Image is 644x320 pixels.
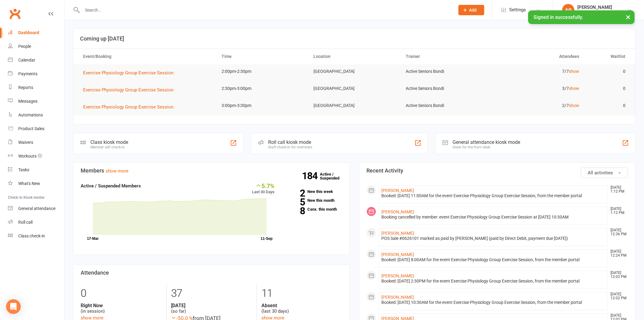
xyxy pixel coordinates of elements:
[261,284,342,303] div: 11
[492,64,585,79] td: 7/7
[81,168,342,174] h3: Members
[8,67,64,81] a: Payments
[381,236,605,241] div: POS Sale #0626101 marked as paid by [PERSON_NAME] (paid by Direct Debit, payment due [DATE])
[381,188,414,193] a: [PERSON_NAME]
[83,104,173,110] span: Exercise Physiology Group Exercise Session
[171,284,252,303] div: 37
[381,273,414,278] a: [PERSON_NAME]
[8,149,64,163] a: Workouts
[569,103,579,108] a: show
[8,53,64,67] a: Calendar
[308,98,400,113] td: [GEOGRAPHIC_DATA]
[90,145,128,149] div: Member self check-in
[381,215,605,220] div: Booking cancelled by member: event Exercise Physiology Group Exercise Session at [DATE] 10:30AM
[18,30,39,35] div: Dashboard
[216,64,308,79] td: 2:00pm-2:30pm
[607,186,628,194] time: [DATE] 1:12 PM
[585,49,631,64] th: Waitlist
[453,145,520,149] div: Great for the front desk
[453,139,520,145] div: General attendance kiosk mode
[81,183,141,189] strong: Active / Suspended Members
[577,5,616,10] div: [PERSON_NAME]
[8,163,64,177] a: Tasks
[400,81,492,96] td: Active Seniors Bondi
[216,49,308,64] th: Time
[18,181,40,186] div: What's New
[607,228,628,236] time: [DATE] 12:36 PM
[469,8,477,12] span: Add
[7,6,23,21] a: Clubworx
[607,250,628,258] time: [DATE] 12:24 PM
[585,81,631,96] td: 0
[400,98,492,113] td: Active Seniors Bondi
[320,168,347,185] a: 184Active / Suspended
[284,197,305,207] strong: 5
[6,299,21,314] div: Open Intercom Messenger
[83,69,178,76] button: Exercise Physiology Group Exercise Session
[585,64,631,79] td: 0
[268,139,312,145] div: Roll call kiosk mode
[216,81,308,96] td: 2:30pm-3:00pm
[284,190,342,194] a: 2New this week
[366,168,628,174] h3: Recent Activity
[8,122,64,136] a: Product Sales
[381,300,605,305] div: Booked: [DATE] 10:30AM for the event Exercise Physiology Group Exercise Session, from the member ...
[8,215,64,229] a: Roll call
[284,207,342,211] a: 8Canx. this month
[261,303,342,314] div: (last 30 days)
[308,81,400,96] td: [GEOGRAPHIC_DATA]
[18,58,35,62] div: Calendar
[569,86,579,91] a: show
[588,170,613,176] span: All activities
[8,177,64,190] a: What's New
[83,70,173,76] span: Exercise Physiology Group Exercise Session
[562,4,574,16] div: AG
[8,26,64,40] a: Dashboard
[308,64,400,79] td: [GEOGRAPHIC_DATA]
[400,49,492,64] th: Trainer
[252,182,275,189] div: 5.7%
[171,303,252,308] strong: [DATE]
[81,270,342,276] h3: Attendance
[106,168,128,174] a: show more
[492,49,585,64] th: Attendees
[284,206,305,215] strong: 8
[585,98,631,113] td: 0
[81,303,162,314] div: (in session)
[381,257,605,262] div: Booked: [DATE] 8:00AM for the event Exercise Physiology Group Exercise Session, from the member p...
[80,36,628,42] h3: Coming up [DATE]
[458,5,484,15] button: Add
[381,231,414,236] a: [PERSON_NAME]
[534,14,583,20] span: Signed in successfully.
[581,168,628,178] button: All activities
[8,136,64,149] a: Waivers
[18,126,44,131] div: Product Sales
[8,81,64,94] a: Reports
[381,193,605,198] div: Booked: [DATE] 11:00AM for the event Exercise Physiology Group Exercise Session, from the member ...
[8,202,64,215] a: General attendance kiosk mode
[577,10,616,16] div: Staying Active Bondi
[18,233,45,238] div: Class check-in
[607,207,628,215] time: [DATE] 1:12 PM
[81,303,162,308] strong: Right Now
[78,49,216,64] th: Event/Booking
[381,209,414,214] a: [PERSON_NAME]
[81,284,162,303] div: 0
[492,98,585,113] td: 2/7
[8,108,64,122] a: Automations
[261,303,342,308] strong: Absent
[252,182,275,195] div: Last 30 Days
[607,292,628,300] time: [DATE] 12:02 PM
[381,252,414,257] a: [PERSON_NAME]
[18,44,31,49] div: People
[90,139,128,145] div: Class kiosk mode
[18,154,37,158] div: Workouts
[18,220,33,225] div: Roll call
[18,206,55,211] div: General attendance
[8,94,64,108] a: Messages
[284,198,342,202] a: 5New this month
[18,85,33,90] div: Reports
[8,229,64,243] a: Class kiosk mode
[171,303,252,314] div: (so far)
[18,112,43,117] div: Automations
